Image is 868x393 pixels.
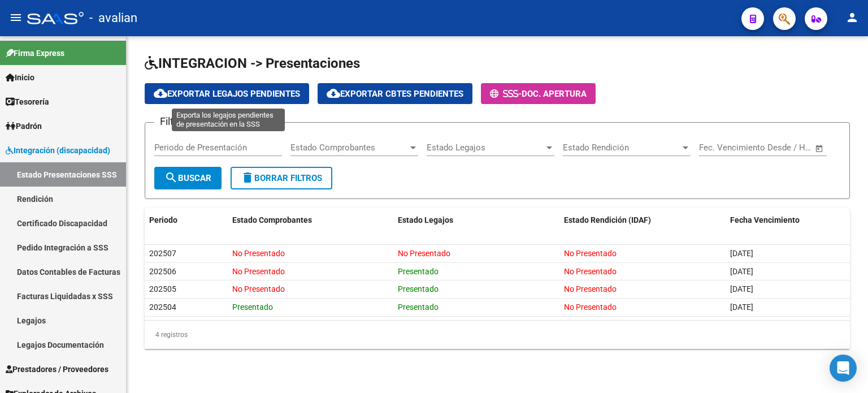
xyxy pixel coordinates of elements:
span: Presentado [398,267,439,276]
span: Buscar [164,173,211,183]
span: No Presentado [564,303,617,312]
span: Doc. Apertura [522,89,587,99]
button: Buscar [154,167,222,189]
span: Exportar Legajos Pendientes [154,89,300,99]
span: Estado Comprobantes [232,215,312,224]
span: 202504 [149,303,176,312]
span: No Presentado [232,284,285,293]
span: 202507 [149,249,176,258]
span: No Presentado [564,249,617,258]
div: 4 registros [145,321,850,349]
span: INTEGRACION -> Presentaciones [145,55,360,71]
span: Presentado [232,303,273,312]
datatable-header-cell: Estado Legajos [393,208,559,232]
input: Fecha inicio [699,142,745,153]
span: Presentado [398,284,439,293]
button: Exportar Legajos Pendientes [145,83,309,104]
span: 202506 [149,267,176,276]
span: Integración (discapacidad) [6,144,110,157]
span: [DATE] [730,303,753,312]
h3: Filtros [154,114,193,129]
span: Borrar Filtros [241,173,322,183]
mat-icon: menu [9,11,23,24]
button: -Doc. Apertura [481,83,596,104]
button: Borrar Filtros [231,167,332,189]
input: Fecha fin [755,142,810,153]
span: Firma Express [6,47,64,59]
span: No Presentado [564,267,617,276]
span: Estado Comprobantes [290,142,408,153]
span: Prestadores / Proveedores [6,363,108,375]
span: [DATE] [730,267,753,276]
datatable-header-cell: Periodo [145,208,228,232]
span: Estado Rendición (IDAF) [564,215,651,224]
datatable-header-cell: Fecha Vencimiento [726,208,850,232]
span: Estado Legajos [427,142,544,153]
span: No Presentado [232,267,285,276]
button: Open calendar [813,142,826,155]
span: 202505 [149,284,176,293]
span: No Presentado [564,284,617,293]
span: Exportar Cbtes Pendientes [327,89,463,99]
span: Estado Legajos [398,215,453,224]
mat-icon: cloud_download [327,87,340,100]
span: No Presentado [232,249,285,258]
datatable-header-cell: Estado Rendición (IDAF) [559,208,726,232]
span: Presentado [398,303,439,312]
button: Exportar Cbtes Pendientes [318,83,472,104]
span: - avalian [89,6,137,31]
div: Open Intercom Messenger [830,355,857,382]
span: [DATE] [730,249,753,258]
mat-icon: person [845,11,859,24]
span: Periodo [149,215,177,224]
span: No Presentado [398,249,450,258]
span: [DATE] [730,284,753,293]
mat-icon: delete [241,171,254,184]
span: Fecha Vencimiento [730,215,800,224]
span: Inicio [6,71,34,84]
datatable-header-cell: Estado Comprobantes [228,208,394,232]
span: Tesorería [6,96,49,108]
span: - [490,89,522,99]
span: Padrón [6,120,42,132]
mat-icon: search [164,171,178,184]
mat-icon: cloud_download [154,87,167,100]
span: Estado Rendición [563,142,680,153]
